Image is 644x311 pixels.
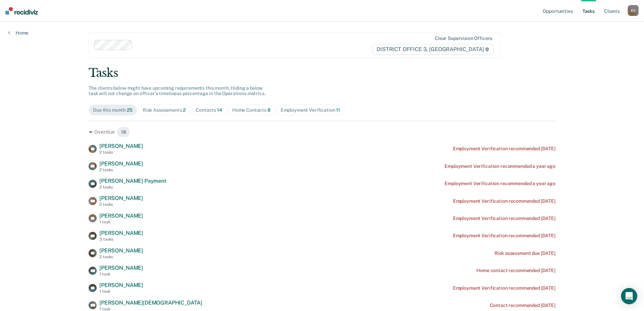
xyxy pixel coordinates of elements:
div: 1 task [99,272,143,276]
span: 8 [267,107,270,113]
div: Employment Verification recommended a year ago [445,163,555,169]
span: [PERSON_NAME] [99,195,143,201]
span: [PERSON_NAME][DEMOGRAPHIC_DATA] [99,299,202,306]
div: Home Contacts [232,107,270,113]
div: Employment Verification recommended a year ago [445,181,555,186]
div: Employment Verification [281,107,340,113]
span: [PERSON_NAME] Payment [99,178,166,184]
div: 2 tasks [99,185,166,190]
div: 2 tasks [99,254,143,259]
span: [PERSON_NAME] [99,143,143,149]
button: KV [628,5,639,16]
span: DISTRICT OFFICE 3, [GEOGRAPHIC_DATA] [372,44,494,55]
div: 1 task [99,220,143,224]
div: Risk Assessments [143,107,186,113]
div: Employment Verification recommended [DATE] [453,216,555,221]
span: [PERSON_NAME] [99,282,143,288]
div: 1 task [99,289,143,294]
span: [PERSON_NAME] [99,247,143,254]
div: Tasks [89,66,555,80]
div: Employment Verification recommended [DATE] [453,198,555,204]
span: 25 [127,107,133,113]
div: 3 tasks [99,237,143,242]
span: 14 [217,107,222,113]
div: 2 tasks [99,150,143,155]
span: [PERSON_NAME] [99,160,143,167]
div: Employment Verification recommended [DATE] [453,285,555,291]
div: 2 tasks [99,202,143,207]
span: 11 [336,107,340,113]
div: Clear supervision officers [435,36,492,41]
div: Overdue 18 [89,127,555,137]
span: 2 [183,107,186,113]
a: Home [8,30,28,36]
span: [PERSON_NAME] [99,213,143,219]
span: [PERSON_NAME] [99,265,143,271]
div: Open Intercom Messenger [621,288,637,304]
div: Employment Verification recommended [DATE] [453,146,555,152]
div: 2 tasks [99,168,143,172]
img: Recidiviz [5,7,38,15]
span: The clients below might have upcoming requirements this month. Hiding a below task will not chang... [89,85,265,96]
div: Contact recommended [DATE] [490,303,555,308]
div: Home contact recommended [DATE] [476,268,555,273]
div: Due this month [93,107,133,113]
div: K V [628,5,639,16]
div: Contacts [196,107,222,113]
div: Employment Verification recommended [DATE] [453,233,555,239]
span: [PERSON_NAME] [99,230,143,236]
div: Risk assessment due [DATE] [495,250,555,256]
span: 18 [117,127,130,137]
